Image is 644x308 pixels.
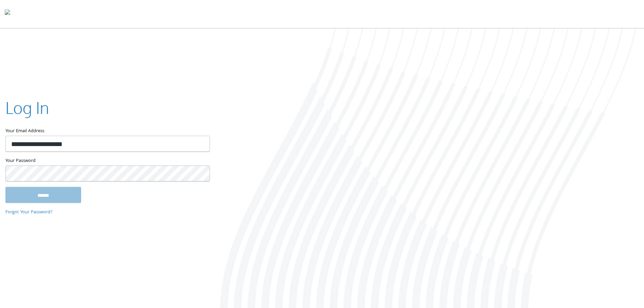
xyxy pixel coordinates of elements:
keeper-lock: Open Keeper Popup [196,140,205,148]
label: Your Password [5,157,209,165]
a: Forgot Your Password? [5,209,53,216]
keeper-lock: Open Keeper Popup [196,169,205,177]
h2: Log In [5,96,49,119]
img: todyl-logo-dark.svg [5,7,10,21]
